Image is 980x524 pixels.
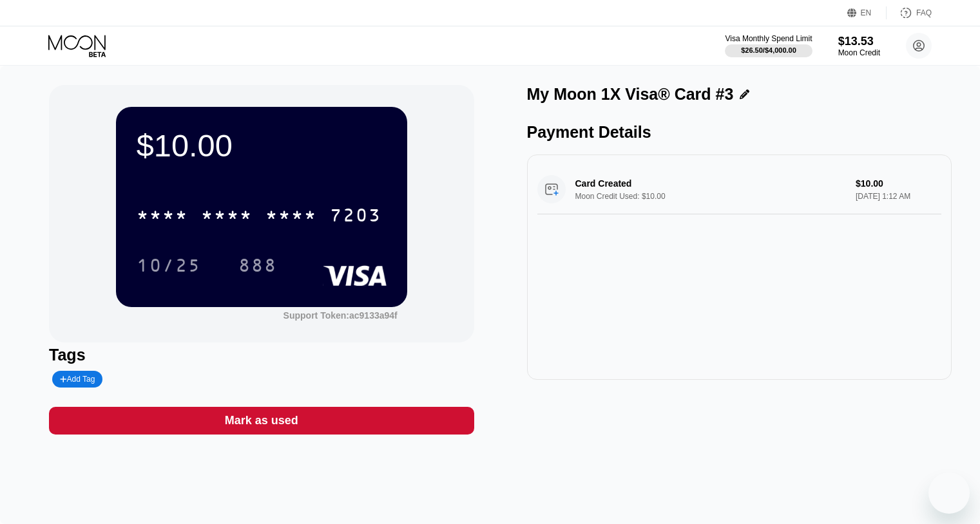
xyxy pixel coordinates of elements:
[861,8,872,17] div: EN
[60,375,95,384] div: Add Tag
[52,371,102,388] div: Add Tag
[49,407,474,435] div: Mark as used
[527,123,952,142] div: Payment Details
[887,6,932,19] div: FAQ
[283,310,398,321] div: Support Token: ac9133a94f
[127,249,211,281] div: 10/25
[847,6,887,19] div: EN
[49,346,474,364] div: Tags
[527,85,734,104] div: My Moon 1X Visa® Card #3
[916,8,932,17] div: FAQ
[283,310,398,321] div: Support Token:ac9133a94f
[741,46,796,54] div: $26.50 / $4,000.00
[330,207,381,227] div: 7203
[725,34,812,57] div: Visa Monthly Spend Limit$26.50/$4,000.00
[838,35,880,57] div: $13.53Moon Credit
[137,127,387,164] div: $10.00
[229,249,287,281] div: 888
[725,34,812,43] div: Visa Monthly Spend Limit
[838,48,880,57] div: Moon Credit
[238,257,277,277] div: 888
[225,413,298,428] div: Mark as used
[137,257,201,277] div: 10/25
[838,35,880,48] div: $13.53
[928,473,970,514] iframe: Button to launch messaging window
